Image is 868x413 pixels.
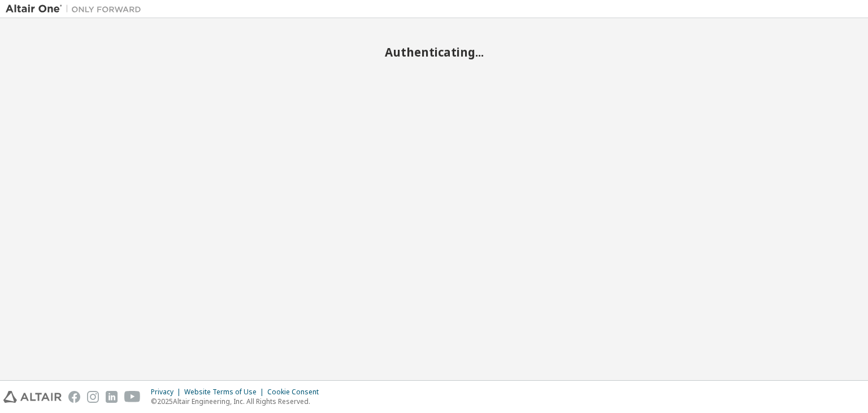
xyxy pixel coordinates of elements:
[151,397,325,406] p: © 2025 Altair Engineering, Inc. All Rights Reserved.
[124,391,141,403] img: youtube.svg
[6,3,147,15] img: Altair One
[106,391,118,403] img: linkedin.svg
[6,45,862,59] h2: Authenticating...
[3,391,62,403] img: altair_logo.svg
[184,388,267,397] div: Website Terms of Use
[68,391,80,403] img: facebook.svg
[87,391,99,403] img: instagram.svg
[151,388,184,397] div: Privacy
[267,388,325,397] div: Cookie Consent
